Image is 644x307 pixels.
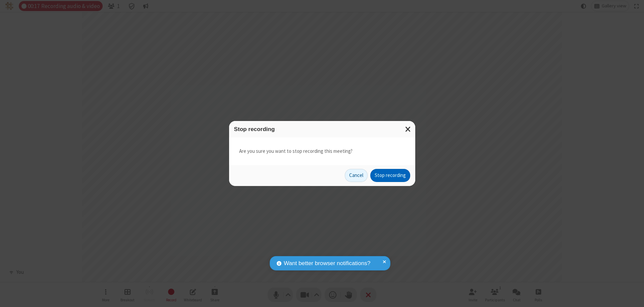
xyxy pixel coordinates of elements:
span: Want better browser notifications? [284,259,370,268]
button: Close modal [401,121,415,137]
h3: Stop recording [234,126,410,132]
div: Are you sure you want to stop recording this meeting? [229,137,415,165]
button: Cancel [345,169,368,182]
button: Stop recording [370,169,410,182]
